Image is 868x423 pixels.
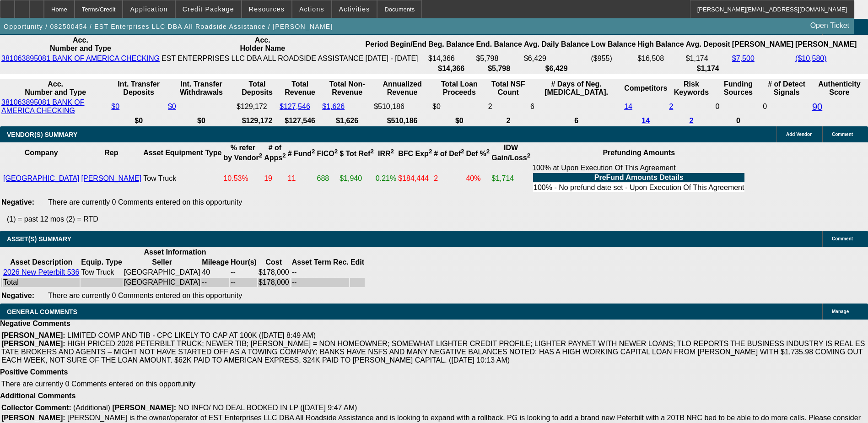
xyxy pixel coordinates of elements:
[475,54,522,63] td: $5,798
[322,80,372,97] th: Total Non-Revenue
[25,149,58,157] b: Company
[1,36,160,53] th: Acc. Number and Type
[812,102,822,112] a: 90
[488,80,529,97] th: Sum of the Total NSF Count and Total Overdraft Fee Count from Ocrolus
[312,148,315,155] sup: 2
[230,278,257,287] td: --
[642,117,650,125] a: 14
[73,404,110,412] span: (Additional)
[432,98,487,115] td: $0
[258,268,290,277] td: $178,000
[299,5,324,13] span: Actions
[111,103,119,110] a: $0
[428,54,474,63] td: $14,366
[533,183,744,192] td: 100% - No prefund date set - Upon Execution Of This Agreement
[590,36,636,53] th: Low Balance
[242,0,291,18] button: Resources
[152,258,172,266] b: Seller
[111,116,167,125] th: $0
[624,80,668,97] th: Competitors
[365,54,427,63] td: [DATE] - [DATE]
[4,23,333,30] span: Opportunity / 082500454 / EST Enterprises LLC DBA All Roadside Assistance / [PERSON_NAME]
[292,258,349,266] b: Asset Term Rec.
[7,308,77,315] span: GENERAL COMMENTS
[637,54,684,63] td: $16,508
[279,116,321,125] th: $127,546
[832,132,853,137] span: Comment
[1,54,160,62] a: 381063895081 BANK OF AMERICA CHECKING
[732,36,794,53] th: [PERSON_NAME]
[282,152,286,159] sup: 2
[161,36,364,53] th: Acc. Holder Name
[81,174,142,182] a: [PERSON_NAME]
[374,103,431,111] div: $510,186
[332,0,377,18] button: Activities
[291,258,349,267] th: Asset Term Recommendation
[637,36,684,53] th: High Balance
[168,103,176,110] a: $0
[375,163,397,194] td: 0.21%
[322,116,372,125] th: $1,626
[603,149,675,157] b: Prefunding Amounts
[475,36,522,53] th: End. Balance
[350,258,365,267] th: Edit
[365,36,427,53] th: Period Begin/End
[398,150,432,157] b: BFC Exp
[832,309,849,314] span: Manage
[527,152,530,159] sup: 2
[715,116,762,125] th: 0
[434,150,464,157] b: # of Def
[370,148,373,155] sup: 2
[590,54,636,63] td: ($955)
[373,116,431,125] th: $510,186
[202,258,229,266] b: Mileage
[111,80,167,97] th: Int. Transfer Deposits
[594,174,684,181] b: PreFund Amounts Details
[48,198,242,206] span: There are currently 0 Comments entered on this opportunity
[81,268,122,277] td: Tow Truck
[530,98,623,115] td: 6
[201,268,229,277] td: 40
[795,54,827,62] a: ($10,580)
[1,404,71,412] b: Collector Comment:
[236,116,278,125] th: $129,172
[317,163,339,194] td: 688
[685,54,731,63] td: $1,174
[176,0,241,18] button: Credit Package
[322,103,345,110] a: $1,626
[523,36,590,53] th: Avg. Daily Balance
[762,98,811,115] td: 0
[183,5,234,13] span: Credit Package
[685,36,731,53] th: Avg. Deposit
[143,149,221,157] b: Asset Equipment Type
[144,248,206,256] b: Asset Information
[130,5,167,13] span: Application
[398,163,432,194] td: $184,444
[236,80,278,97] th: Total Deposits
[523,54,590,63] td: $6,429
[465,163,490,194] td: 40%
[624,103,632,110] a: 14
[7,215,868,223] p: (1) = past 12 mos (2) = RTD
[762,80,811,97] th: # of Detect Signals
[279,80,321,97] th: Total Revenue
[530,116,623,125] th: 6
[291,268,349,277] td: --
[280,103,310,110] a: $127,546
[339,5,370,13] span: Activities
[124,268,201,277] td: [GEOGRAPHIC_DATA]
[669,103,673,110] a: 2
[143,163,222,194] td: Tow Truck
[486,148,490,155] sup: 2
[167,80,235,97] th: Int. Transfer Withdrawals
[1,198,34,206] b: Negative:
[461,148,464,155] sup: 2
[475,64,522,73] th: $5,798
[81,258,122,267] th: Equip. Type
[1,340,65,347] b: [PERSON_NAME]:
[1,80,110,97] th: Acc. Number and Type
[266,258,282,266] b: Cost
[491,163,531,194] td: $1,714
[201,278,229,287] td: --
[161,54,364,63] td: EST ENTERPRISES LLC DBA ALL ROADSIDE ASSISTANCE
